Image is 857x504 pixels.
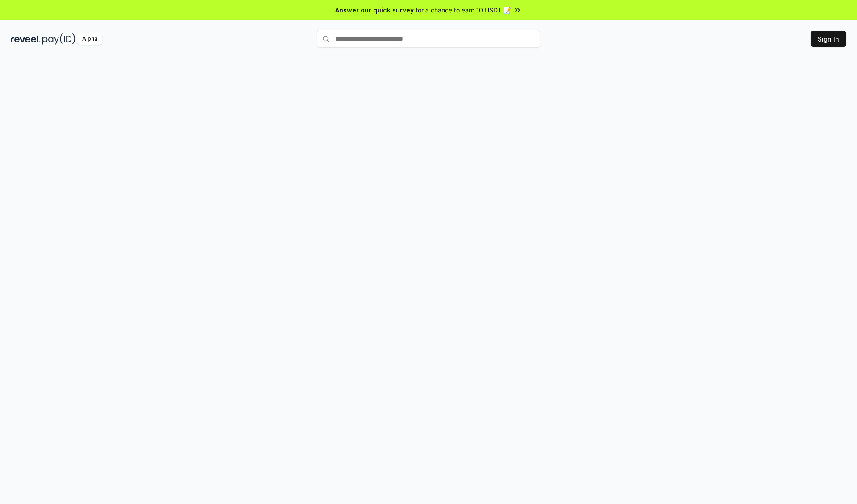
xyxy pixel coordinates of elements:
button: Sign In [811,31,846,47]
div: Alpha [77,33,102,45]
span: Answer our quick survey [335,5,414,15]
img: pay_id [42,33,75,45]
span: for a chance to earn 10 USDT 📝 [416,5,511,15]
img: reveel_dark [11,33,41,45]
